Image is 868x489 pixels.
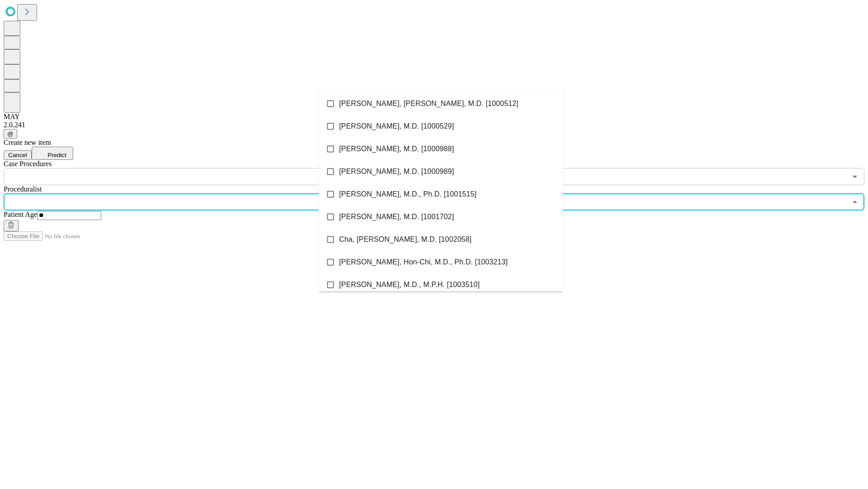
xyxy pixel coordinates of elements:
[339,98,519,109] span: [PERSON_NAME], [PERSON_NAME], M.D. [1000512]
[8,152,27,158] span: Cancel
[339,234,472,245] span: Cha, [PERSON_NAME], M.D. [1002058]
[4,139,51,146] span: Create new item
[339,121,454,132] span: [PERSON_NAME], M.D. [1000529]
[339,166,454,177] span: [PERSON_NAME], M.D. [1000989]
[4,121,864,129] div: 2.0.241
[4,211,37,218] span: Patient Age
[4,129,17,139] button: @
[4,185,42,193] span: Proceduralist
[339,279,480,290] span: [PERSON_NAME], M.D., M.P.H. [1003510]
[4,150,32,160] button: Cancel
[4,160,52,168] span: Scheduled Procedure
[849,196,861,208] button: Close
[339,211,454,222] span: [PERSON_NAME], M.D. [1001702]
[7,130,14,137] span: @
[4,113,864,121] div: MAY
[32,147,73,160] button: Predict
[47,152,66,158] span: Predict
[339,189,476,200] span: [PERSON_NAME], M.D., Ph.D. [1001515]
[339,144,454,154] span: [PERSON_NAME], M.D. [1000988]
[339,257,508,268] span: [PERSON_NAME], Hon-Chi, M.D., Ph.D. [1003213]
[849,170,861,183] button: Open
